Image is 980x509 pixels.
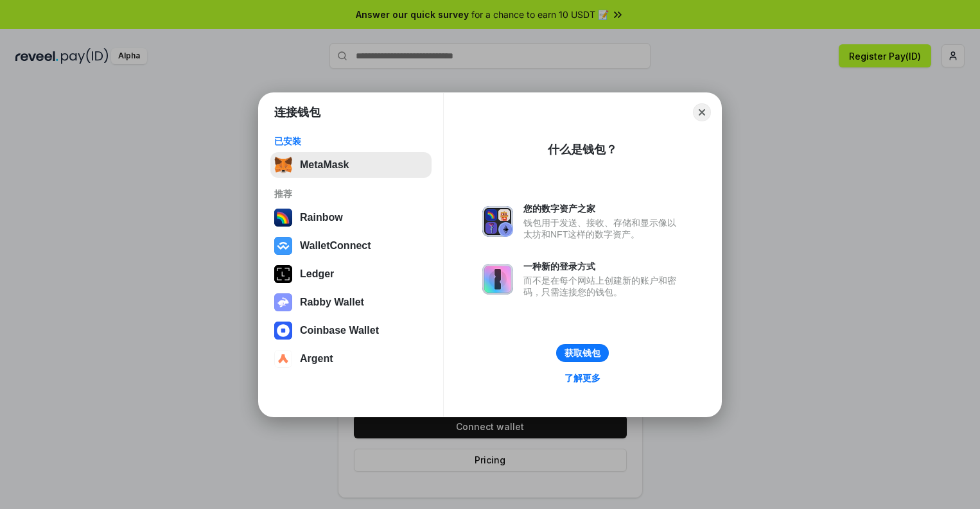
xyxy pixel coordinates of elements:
img: svg+xml,%3Csvg%20xmlns%3D%22http%3A%2F%2Fwww.w3.org%2F2000%2Fsvg%22%20fill%3D%22none%22%20viewBox... [274,293,292,311]
img: svg+xml,%3Csvg%20xmlns%3D%22http%3A%2F%2Fwww.w3.org%2F2000%2Fsvg%22%20fill%3D%22none%22%20viewBox... [482,206,513,237]
img: svg+xml,%3Csvg%20fill%3D%22none%22%20height%3D%2233%22%20viewBox%3D%220%200%2035%2033%22%20width%... [274,156,292,174]
button: Ledger [270,261,432,287]
button: Rainbow [270,205,432,230]
img: svg+xml,%3Csvg%20width%3D%2228%22%20height%3D%2228%22%20viewBox%3D%220%200%2028%2028%22%20fill%3D... [274,350,292,368]
button: 获取钱包 [556,344,609,362]
div: 一种新的登录方式 [523,261,683,272]
div: Argent [300,353,333,365]
a: 了解更多 [557,370,608,386]
div: 了解更多 [564,372,600,384]
button: Close [693,103,711,121]
button: WalletConnect [270,233,432,259]
h1: 连接钱包 [274,105,320,120]
div: 已安装 [274,135,428,147]
div: 钱包用于发送、接收、存储和显示像以太坊和NFT这样的数字资产。 [523,217,683,240]
img: svg+xml,%3Csvg%20width%3D%2228%22%20height%3D%2228%22%20viewBox%3D%220%200%2028%2028%22%20fill%3D... [274,322,292,340]
img: svg+xml,%3Csvg%20xmlns%3D%22http%3A%2F%2Fwww.w3.org%2F2000%2Fsvg%22%20width%3D%2228%22%20height%3... [274,265,292,283]
div: 而不是在每个网站上创建新的账户和密码，只需连接您的钱包。 [523,275,683,298]
div: Rainbow [300,212,343,223]
img: svg+xml,%3Csvg%20width%3D%22120%22%20height%3D%22120%22%20viewBox%3D%220%200%20120%20120%22%20fil... [274,209,292,227]
div: WalletConnect [300,240,371,252]
div: 什么是钱包？ [548,142,617,157]
button: Argent [270,346,432,372]
img: svg+xml,%3Csvg%20width%3D%2228%22%20height%3D%2228%22%20viewBox%3D%220%200%2028%2028%22%20fill%3D... [274,237,292,255]
div: Coinbase Wallet [300,325,379,336]
div: Ledger [300,268,334,280]
button: MetaMask [270,152,432,178]
img: svg+xml,%3Csvg%20xmlns%3D%22http%3A%2F%2Fwww.w3.org%2F2000%2Fsvg%22%20fill%3D%22none%22%20viewBox... [482,264,513,295]
div: 您的数字资产之家 [523,203,683,214]
button: Rabby Wallet [270,289,432,315]
div: 获取钱包 [564,347,600,359]
button: Coinbase Wallet [270,318,432,343]
div: Rabby Wallet [300,297,364,308]
div: MetaMask [300,159,349,171]
div: 推荐 [274,188,428,200]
